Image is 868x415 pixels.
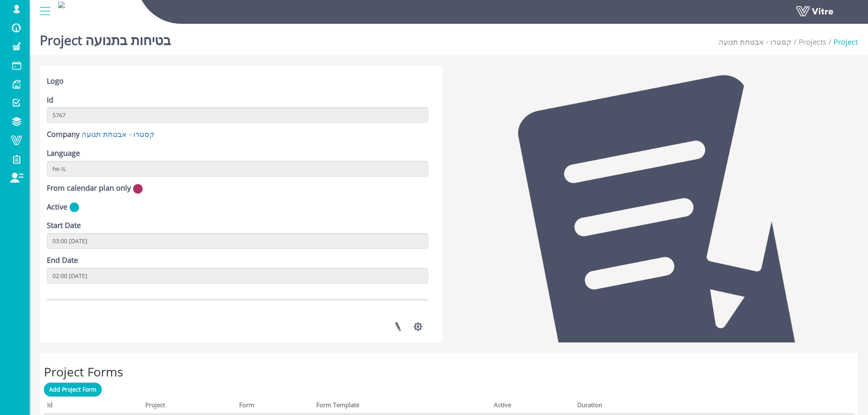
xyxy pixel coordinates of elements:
[47,129,80,140] label: Company
[44,383,102,397] a: Add Project Form
[827,37,858,48] li: Project
[47,255,78,266] label: End Date
[58,2,65,8] img: ab7edd92-2cba-4dbc-a87d-69f536fc6ea2.png
[142,399,236,414] th: Project
[491,399,574,414] th: Active
[44,365,854,379] h2: Project Forms
[719,37,792,47] a: קסטרו - אבטחת תנועה
[47,148,80,159] label: Language
[44,399,142,414] th: Id
[40,21,171,55] h1: Project בטיחות בתנועה
[236,399,313,414] th: Form
[574,399,687,414] th: Duration
[47,183,131,194] label: From calendar plan only
[47,202,67,212] label: Active
[47,95,53,105] label: Id
[133,184,143,194] img: no
[49,385,96,393] span: Add Project Form
[82,129,155,139] a: קסטרו - אבטחת תנועה
[313,399,491,414] th: Form Template
[799,37,827,47] a: Projects
[47,76,64,87] label: Logo
[47,220,81,231] label: Start Date
[69,202,79,212] img: yes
